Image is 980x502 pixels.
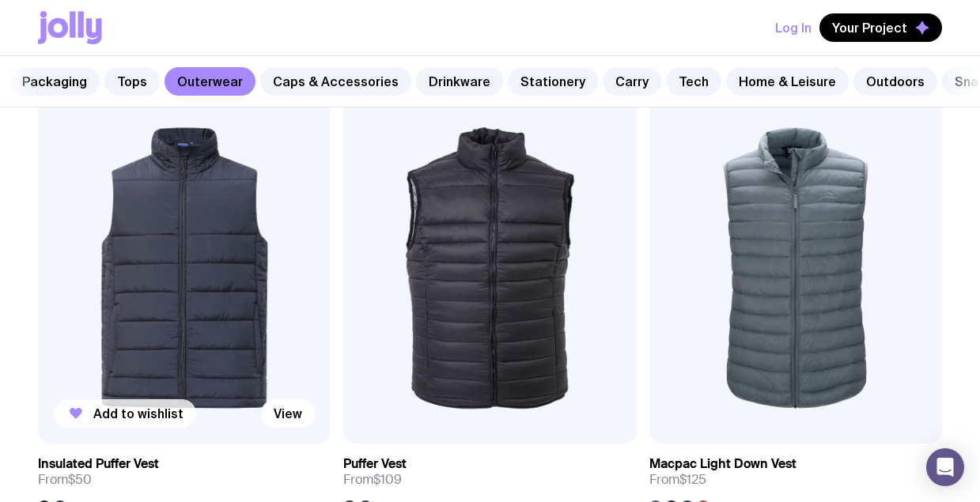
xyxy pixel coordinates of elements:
[567,412,621,440] a: View
[9,67,100,96] a: Packaging
[399,418,489,434] span: Add to wishlist
[926,448,964,486] div: Open Intercom Messenger
[359,412,501,440] button: Add to wishlist
[666,67,721,96] a: Tech
[93,406,184,421] span: Add to wishlist
[679,471,706,488] span: $125
[508,67,598,96] a: Stationery
[603,67,661,96] a: Carry
[261,399,315,428] a: View
[775,13,812,42] button: Log In
[165,67,255,96] a: Outerwear
[416,67,503,96] a: Drinkware
[819,13,942,42] button: Your Project
[343,472,402,488] span: From
[649,472,706,488] span: From
[373,471,402,488] span: $109
[38,472,92,488] span: From
[726,67,849,96] a: Home & Leisure
[54,399,196,428] button: Add to wishlist
[832,20,907,36] span: Your Project
[853,67,937,96] a: Outdoors
[665,412,808,440] button: Add to wishlist
[872,412,926,440] a: View
[705,418,795,434] span: Add to wishlist
[260,67,411,96] a: Caps & Accessories
[68,471,92,488] span: $50
[343,456,407,472] h3: Puffer Vest
[649,456,796,472] h3: Macpac Light Down Vest
[104,67,160,96] a: Tops
[38,456,159,472] h3: Insulated Puffer Vest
